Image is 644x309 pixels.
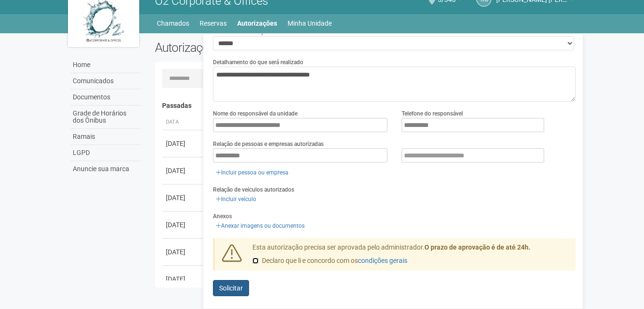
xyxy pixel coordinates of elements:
[70,129,141,145] a: Ramais
[252,256,407,266] label: Declaro que li e concordo com os
[157,17,189,30] a: Chamados
[70,145,141,161] a: LGPD
[237,17,277,30] a: Autorizações
[166,166,201,175] div: [DATE]
[213,109,298,118] label: Nome do responsável da unidade
[213,280,249,296] button: Solicitar
[252,258,259,264] input: Declaro que li e concordo com oscondições gerais
[245,243,576,270] div: Esta autorização precisa ser aprovada pelo administrador.
[213,185,294,194] label: Relação de veículos autorizados
[213,58,303,67] label: Detalhamento do que será realizado
[213,221,308,231] a: Anexar imagens ou documentos
[288,17,332,30] a: Minha Unidade
[358,257,407,264] a: condições gerais
[166,139,201,148] div: [DATE]
[162,115,205,130] th: Data
[155,40,358,55] h2: Autorizações
[213,167,291,178] a: Incluir pessoa ou empresa
[213,194,259,204] a: Incluir veículo
[70,57,141,73] a: Home
[166,220,201,230] div: [DATE]
[166,193,201,203] div: [DATE]
[70,161,141,177] a: Anuncie sua marca
[424,243,530,251] strong: O prazo de aprovação é de até 24h.
[70,106,141,129] a: Grade de Horários dos Ônibus
[200,17,227,30] a: Reservas
[70,73,141,89] a: Comunicados
[402,109,463,118] label: Telefone do responsável
[166,247,201,257] div: [DATE]
[219,284,243,292] span: Solicitar
[70,89,141,106] a: Documentos
[162,102,569,109] h4: Passadas
[166,274,201,284] div: [DATE]
[213,140,324,148] label: Relação de pessoas e empresas autorizadas
[213,212,232,221] label: Anexos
